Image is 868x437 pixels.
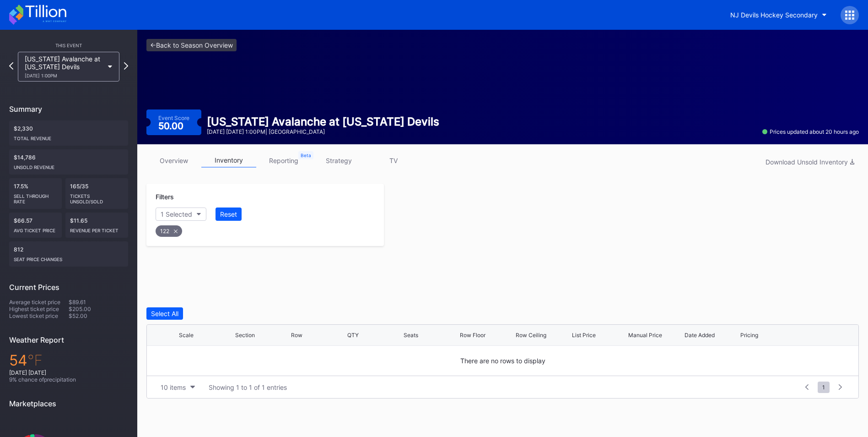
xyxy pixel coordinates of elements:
[9,149,128,175] div: $14,786
[14,161,124,170] div: Unsold Revenue
[460,332,485,339] div: Row Floor
[9,43,128,48] div: This Event
[25,55,103,78] div: [US_STATE] Avalanche at [US_STATE] Devils
[69,312,128,319] div: $52.00
[147,346,858,376] div: There are no rows to display
[762,128,859,135] div: Prices updated about 20 hours ago
[516,332,546,339] div: Row Ceiling
[25,73,103,78] div: [DATE] 1:00PM
[9,376,128,383] div: 9 % chance of precipitation
[14,190,57,204] div: Sell Through Rate
[65,213,129,238] div: $11.65
[156,193,375,201] div: Filters
[201,153,256,168] a: inventory
[9,335,128,344] div: Weather Report
[14,132,124,141] div: Total Revenue
[179,332,194,339] div: Scale
[146,153,201,168] a: overview
[156,225,182,237] div: 122
[818,382,830,393] span: 1
[158,115,189,121] div: Event Score
[740,332,758,339] div: Pricing
[9,399,128,408] div: Marketplaces
[220,210,237,218] div: Reset
[14,253,124,262] div: seat price changes
[161,210,192,218] div: 1 Selected
[216,208,242,221] button: Reset
[146,39,237,51] a: <-Back to Season Overview
[9,213,62,238] div: $66.57
[9,351,128,369] div: 54
[151,310,178,317] div: Select All
[9,178,62,209] div: 17.5%
[9,283,128,292] div: Current Prices
[235,332,255,339] div: Section
[65,178,129,209] div: 165/35
[723,6,834,23] button: NJ Devils Hockey Secondary
[69,306,128,312] div: $205.00
[9,241,128,267] div: 812
[207,128,439,135] div: [DATE] [DATE] 1:00PM | [GEOGRAPHIC_DATA]
[70,224,124,233] div: Revenue per ticket
[291,332,302,339] div: Row
[761,156,859,168] button: Download Unsold Inventory
[766,158,854,166] div: Download Unsold Inventory
[404,332,418,339] div: Seats
[628,332,662,339] div: Manual Price
[9,299,69,306] div: Average ticket price
[69,299,128,306] div: $89.61
[156,208,206,221] button: 1 Selected
[730,11,818,19] div: NJ Devils Hockey Secondary
[572,332,596,339] div: List Price
[347,332,359,339] div: QTY
[27,351,43,369] span: ℉
[9,120,128,146] div: $2,330
[161,383,186,391] div: 10 items
[311,153,366,168] a: strategy
[14,224,57,233] div: Avg ticket price
[256,153,311,168] a: reporting
[146,307,183,320] button: Select All
[366,153,421,168] a: TV
[209,383,287,391] div: Showing 1 to 1 of 1 entries
[158,121,186,131] div: 50.00
[156,381,199,393] button: 10 items
[70,190,124,204] div: Tickets Unsold/Sold
[9,104,128,114] div: Summary
[685,332,715,339] div: Date Added
[207,115,439,128] div: [US_STATE] Avalanche at [US_STATE] Devils
[9,312,69,319] div: Lowest ticket price
[9,369,128,376] div: [DATE] [DATE]
[9,306,69,312] div: Highest ticket price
